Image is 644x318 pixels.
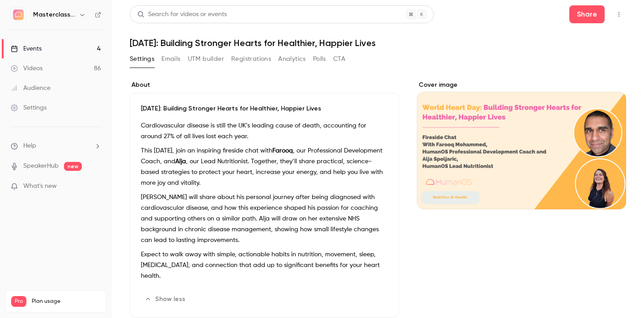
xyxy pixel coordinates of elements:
button: Analytics [278,52,306,66]
button: Settings [130,52,154,66]
iframe: Noticeable Trigger [90,182,101,191]
label: About [130,81,399,89]
p: [PERSON_NAME] will share about his personal journey after being diagnosed with cardiovascular dis... [141,192,388,246]
label: Cover image [417,81,626,89]
a: SpeakerHub [23,161,59,171]
li: help-dropdown-opener [11,141,101,151]
button: UTM builder [188,52,224,66]
section: Cover image [417,81,626,209]
button: Show less [141,292,191,306]
span: Help [23,141,36,151]
strong: Farooq [272,148,293,154]
div: Events [11,44,42,53]
span: Pro [11,296,26,307]
button: Registrations [231,52,271,66]
div: Videos [11,64,42,73]
p: This [DATE], join an inspiring fireside chat with , our Professional Development Coach, and , our... [141,145,388,188]
button: Polls [313,52,326,66]
div: Audience [11,84,51,93]
p: Expect to walk away with simple, actionable habits in nutrition, movement, sleep, [MEDICAL_DATA],... [141,249,388,281]
div: Settings [11,103,47,112]
button: Emails [161,52,180,66]
h6: Masterclass Channel [33,10,75,19]
img: Masterclass Channel [11,8,25,22]
div: Search for videos or events [137,10,227,19]
p: Cardiovascular disease is still the UK’s leading cause of death, accounting for around 27% of all... [141,120,388,142]
p: [DATE]: Building Stronger Hearts for Healthier, Happier Lives [141,104,388,113]
span: What's new [23,182,57,191]
button: CTA [333,52,345,66]
span: Plan usage [32,298,101,305]
span: new [64,162,82,171]
strong: Alja [175,158,186,165]
h1: [DATE]: Building Stronger Hearts for Healthier, Happier Lives [130,38,626,48]
button: Share [569,5,605,23]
